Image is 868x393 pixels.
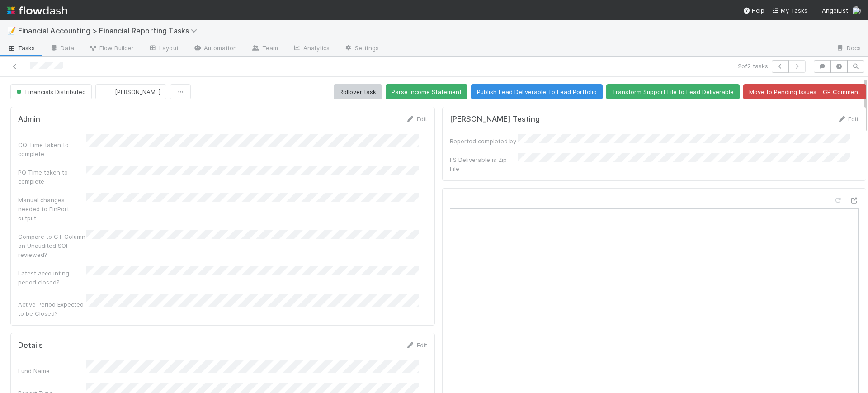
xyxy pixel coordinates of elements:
[852,6,861,15] img: avatar_fee1282a-8af6-4c79-b7c7-bf2cfad99775.png
[18,168,86,186] div: PQ Time taken to complete
[18,232,86,259] div: Compare to CT Column on Unaudited SOI reviewed?
[18,140,86,158] div: CQ Time taken to complete
[837,115,859,123] a: Edit
[7,27,16,34] span: 📝
[95,84,166,99] button: [PERSON_NAME]
[386,84,467,99] button: Parse Income Statement
[14,88,86,95] span: Financials Distributed
[738,62,768,71] span: 2 of 2 tasks
[450,155,518,173] div: FS Deliverable is Zip File
[772,7,807,14] span: My Tasks
[18,195,86,223] div: Manual changes needed to FinPort output
[115,88,160,95] span: [PERSON_NAME]
[141,42,186,56] a: Layout
[89,43,134,52] span: Flow Builder
[406,341,427,349] a: Edit
[18,115,40,124] h5: Admin
[81,42,141,56] a: Flow Builder
[829,42,868,56] a: Docs
[18,300,86,318] div: Active Period Expected to be Closed?
[18,366,86,375] div: Fund Name
[18,26,202,35] span: Financial Accounting > Financial Reporting Tasks
[337,42,386,56] a: Settings
[42,42,81,56] a: Data
[450,115,540,124] h5: [PERSON_NAME] Testing
[10,84,92,99] button: Financials Distributed
[18,269,86,287] div: Latest accounting period closed?
[18,341,43,350] h5: Details
[450,137,518,146] div: Reported completed by
[186,42,244,56] a: Automation
[103,87,112,96] img: avatar_fee1282a-8af6-4c79-b7c7-bf2cfad99775.png
[772,6,807,15] a: My Tasks
[285,42,337,56] a: Analytics
[7,43,35,52] span: Tasks
[743,6,764,15] div: Help
[7,3,67,18] img: logo-inverted-e16ddd16eac7371096b0.svg
[471,84,603,99] button: Publish Lead Deliverable To Lead Portfolio
[334,84,382,99] button: Rollover task
[244,42,285,56] a: Team
[743,84,866,99] button: Move to Pending Issues - GP Comment
[406,115,427,123] a: Edit
[606,84,740,99] button: Transform Support File to Lead Deliverable
[822,7,848,14] span: AngelList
